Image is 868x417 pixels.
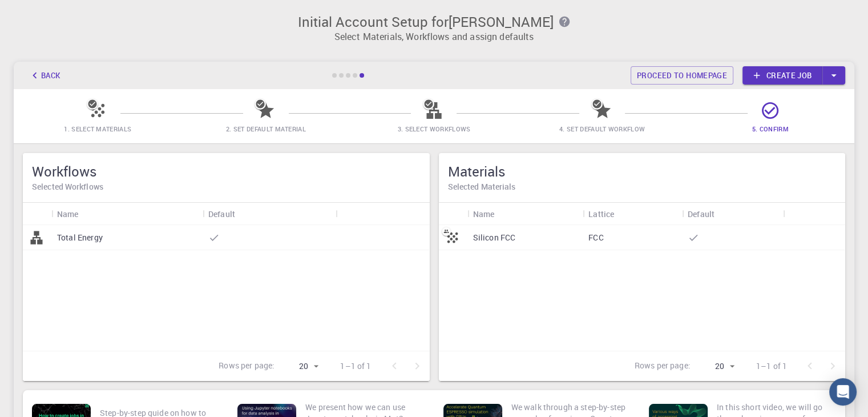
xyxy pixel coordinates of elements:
[219,360,274,373] p: Rows per page:
[340,360,371,372] p: 1–1 of 1
[64,125,131,133] span: 1. Select Materials
[588,203,614,225] div: Lattice
[279,358,322,375] div: 20
[631,66,733,85] a: Proceed to homepage
[208,203,235,225] div: Default
[756,360,787,372] p: 1–1 of 1
[21,30,847,43] p: Select Materials, Workflows and assign defaults
[32,162,421,181] h5: Workflows
[397,125,470,133] span: 3. Select Workflows
[829,378,857,406] div: Open Intercom Messenger
[57,232,103,243] p: Total Energy
[57,203,79,225] div: Name
[494,205,512,223] button: Sort
[21,14,847,30] h3: Initial Account Setup for [PERSON_NAME]
[688,203,714,225] div: Default
[752,125,789,133] span: 5. Confirm
[473,203,495,225] div: Name
[583,203,682,225] div: Lattice
[226,125,306,133] span: 2. Set Default Material
[51,203,203,225] div: Name
[559,125,645,133] span: 4. Set Default Workflow
[79,205,97,223] button: Sort
[439,203,467,225] div: Icon
[203,203,336,225] div: Default
[682,203,783,225] div: Default
[448,181,837,193] h6: Selected Materials
[614,205,632,223] button: Sort
[473,232,516,243] p: Silicon FCC
[695,358,738,375] div: 20
[588,232,603,243] p: FCC
[467,203,583,225] div: Name
[235,205,253,223] button: Sort
[32,181,421,193] h6: Selected Workflows
[23,66,66,85] button: Back
[635,360,691,373] p: Rows per page:
[448,162,837,181] h5: Materials
[714,205,733,223] button: Sort
[742,66,822,85] a: Create job
[23,203,51,225] div: Icon
[22,8,63,18] span: Podrška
